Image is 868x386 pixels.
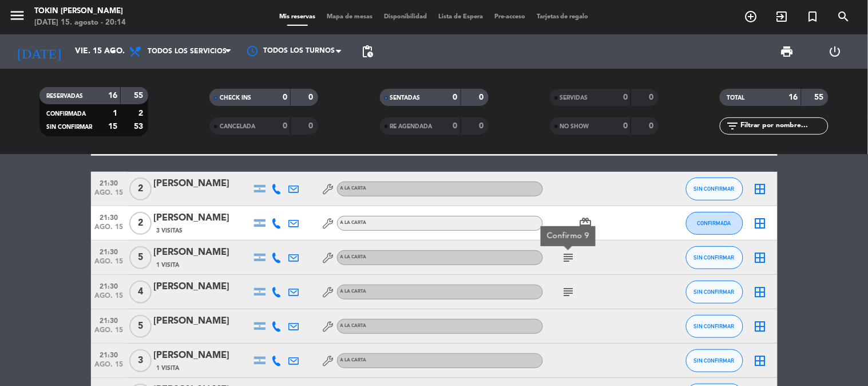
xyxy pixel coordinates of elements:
[579,216,593,230] i: card_giftcard
[129,315,152,338] span: 5
[129,212,152,235] span: 2
[95,258,124,271] span: ago. 15
[837,10,851,23] i: search
[220,124,255,129] span: CANCELADA
[129,178,152,200] span: 2
[157,226,183,235] span: 3 Visitas
[815,93,826,101] strong: 55
[309,93,316,101] strong: 0
[623,122,628,130] strong: 0
[46,93,83,99] span: RESERVADAS
[340,324,367,328] span: A LA CARTA
[340,220,367,225] span: A LA CARTA
[108,123,117,131] strong: 15
[95,210,124,223] span: 21:30
[340,358,367,363] span: A LA CARTA
[780,45,794,58] span: print
[138,109,145,117] strong: 2
[531,14,594,20] span: Tarjetas de regalo
[340,186,367,191] span: A LA CARTA
[154,245,251,260] div: [PERSON_NAME]
[321,14,378,20] span: Mapa de mesas
[433,14,489,20] span: Lista de Espera
[686,178,743,200] button: SIN CONFIRMAR
[95,348,124,361] span: 21:30
[754,285,767,299] i: border_all
[157,364,180,373] span: 1 Visita
[560,95,588,101] span: SERVIDAS
[694,323,735,329] span: SIN CONFIRMAR
[95,326,124,340] span: ago. 15
[562,251,576,265] i: subject
[220,95,251,101] span: CHECK INS
[694,357,735,364] span: SIN CONFIRMAR
[697,220,731,226] span: CONFIRMADA
[154,314,251,329] div: [PERSON_NAME]
[283,122,287,130] strong: 0
[129,246,152,269] span: 5
[789,93,798,101] strong: 16
[34,6,126,17] div: Tokin [PERSON_NAME]
[106,45,120,58] i: arrow_drop_down
[686,315,743,338] button: SIN CONFIRMAR
[148,48,227,56] span: Todos los servicios
[686,349,743,372] button: SIN CONFIRMAR
[95,176,124,189] span: 21:30
[46,124,92,130] span: SIN CONFIRMAR
[360,45,374,58] span: pending_actions
[829,45,842,58] i: power_settings_new
[726,119,739,133] i: filter_list
[811,34,859,69] div: LOG OUT
[623,93,628,101] strong: 0
[154,348,251,363] div: [PERSON_NAME]
[649,122,656,130] strong: 0
[95,223,124,237] span: ago. 15
[9,7,26,28] button: menu
[283,93,287,101] strong: 0
[686,281,743,304] button: SIN CONFIRMAR
[754,354,767,368] i: border_all
[806,10,820,23] i: turned_in_not
[154,211,251,226] div: [PERSON_NAME]
[9,39,69,64] i: [DATE]
[694,186,735,192] span: SIN CONFIRMAR
[686,246,743,269] button: SIN CONFIRMAR
[154,279,251,294] div: [PERSON_NAME]
[546,230,589,242] div: Confirmo 9
[157,261,180,270] span: 1 Visita
[95,361,124,374] span: ago. 15
[134,92,145,100] strong: 55
[108,92,117,100] strong: 16
[95,189,124,202] span: ago. 15
[390,95,421,101] span: SENTADAS
[562,285,576,299] i: subject
[34,17,126,29] div: [DATE] 15. agosto - 20:14
[95,279,124,292] span: 21:30
[390,124,433,129] span: RE AGENDADA
[560,124,589,129] span: NO SHOW
[754,216,767,230] i: border_all
[113,109,117,117] strong: 1
[754,320,767,333] i: border_all
[489,14,531,20] span: Pre-acceso
[378,14,433,20] span: Disponibilidad
[95,245,124,258] span: 21:30
[694,289,735,295] span: SIN CONFIRMAR
[340,289,367,294] span: A LA CARTA
[694,254,735,261] span: SIN CONFIRMAR
[453,93,458,101] strong: 0
[649,93,656,101] strong: 0
[686,212,743,235] button: CONFIRMADA
[129,349,152,372] span: 3
[154,176,251,191] div: [PERSON_NAME]
[775,10,789,23] i: exit_to_app
[754,251,767,265] i: border_all
[340,255,367,259] span: A LA CARTA
[754,182,767,196] i: border_all
[739,120,828,132] input: Filtrar por nombre...
[274,14,321,20] span: Mis reservas
[727,95,744,101] span: TOTAL
[744,10,758,23] i: add_circle_outline
[95,313,124,326] span: 21:30
[479,93,486,101] strong: 0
